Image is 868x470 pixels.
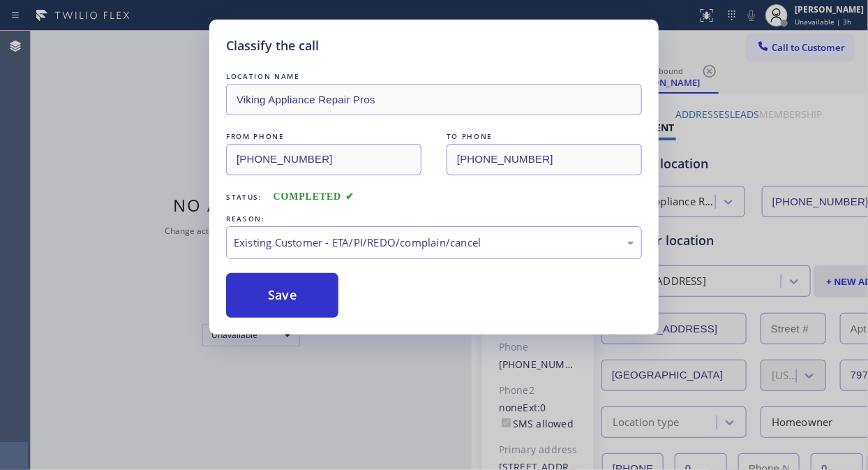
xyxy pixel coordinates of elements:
h5: Classify the call [226,36,319,55]
div: LOCATION NAME [226,69,642,84]
input: To phone [447,144,642,175]
div: Existing Customer - ETA/PI/REDO/complain/cancel [234,235,634,251]
input: From phone [226,144,421,175]
div: FROM PHONE [226,129,421,144]
span: COMPLETED [274,191,354,202]
div: TO PHONE [447,129,642,144]
div: REASON: [226,212,642,226]
button: Save [226,273,338,318]
span: Status: [226,192,262,202]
